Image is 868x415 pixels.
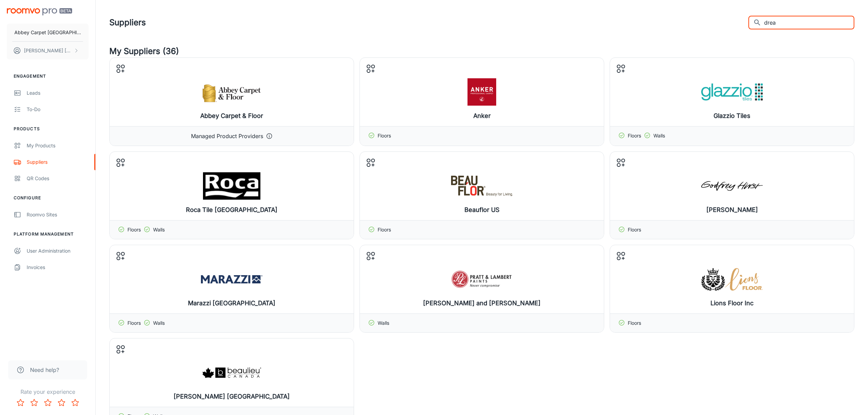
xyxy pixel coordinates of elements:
[153,226,165,233] p: Walls
[628,226,641,233] p: Floors
[27,211,89,218] div: Roomvo Sites
[30,366,59,374] span: Need help?
[153,319,165,327] p: Walls
[5,388,90,396] p: Rate your experience
[27,106,89,113] div: To-do
[109,16,146,29] h1: Suppliers
[7,24,89,41] button: Abbey Carpet [GEOGRAPHIC_DATA]
[55,396,68,410] button: Rate 4 star
[127,319,141,327] p: Floors
[127,226,141,233] p: Floors
[27,264,89,271] div: Invoices
[200,111,263,121] h6: Abbey Carpet & Floor
[27,175,89,182] div: QR Codes
[68,396,82,410] button: Rate 5 star
[764,16,854,29] input: Search all suppliers...
[628,319,641,327] p: Floors
[7,42,89,59] button: [PERSON_NAME] [PERSON_NAME]
[201,78,262,106] img: Abbey Carpet & Floor
[109,45,854,57] h4: My Suppliers (36)
[653,132,665,140] p: Walls
[378,226,391,233] p: Floors
[14,29,81,36] p: Abbey Carpet [GEOGRAPHIC_DATA]
[27,247,89,255] div: User Administration
[41,396,55,410] button: Rate 3 star
[27,89,89,97] div: Leads
[191,132,263,140] p: Managed Product Providers
[628,132,641,140] p: Floors
[14,396,27,410] button: Rate 1 star
[27,142,89,149] div: My Products
[24,47,72,54] p: [PERSON_NAME] [PERSON_NAME]
[378,132,391,140] p: Floors
[378,319,389,327] p: Walls
[7,8,72,15] img: Roomvo PRO Beta
[27,158,89,166] div: Suppliers
[27,396,41,410] button: Rate 2 star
